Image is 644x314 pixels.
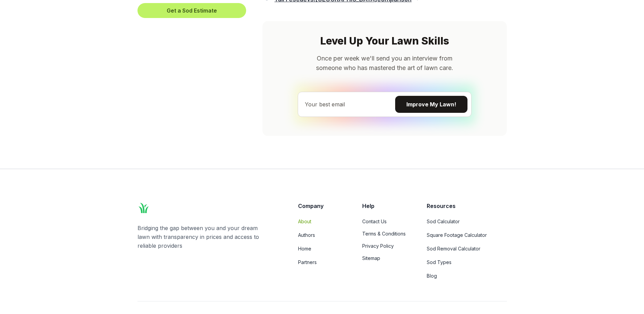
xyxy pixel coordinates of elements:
[362,202,410,210] p: Help
[271,35,499,47] h2: Level Up Your Lawn Skills
[362,243,410,249] a: Privacy Policy
[137,3,246,18] button: Get a Sod Estimate
[427,273,507,279] a: Blog
[298,259,346,266] a: Partners
[362,218,410,225] a: Contact Us
[362,255,410,262] a: Sitemap
[427,259,507,266] a: Sod Types
[298,245,346,252] a: Home
[427,245,507,252] a: Sod Removal Calculator
[362,230,410,237] a: Terms & Conditions
[427,202,507,210] p: Resources
[298,92,472,117] input: Your best email
[309,54,461,73] p: Once per week we'll send you an interview from someone who has mastered the art of lawn care.
[427,218,507,225] a: Sod Calculator
[298,202,346,210] p: Company
[298,232,346,239] a: Authors
[298,218,346,225] a: About
[427,232,507,239] a: Square Footage Calculator
[137,224,271,250] p: Bridging the gap between you and your dream lawn with transparency in prices and access to reliab...
[395,96,467,113] button: Improve My Lawn!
